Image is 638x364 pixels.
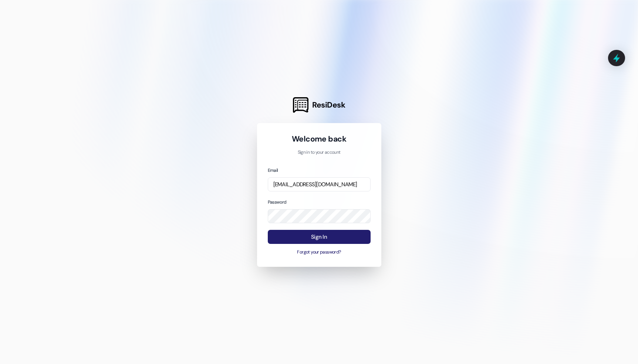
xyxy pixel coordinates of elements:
h1: Welcome back [268,134,371,144]
input: name@example.com [268,177,371,192]
p: Sign in to your account [268,149,371,156]
label: Password [268,199,287,205]
img: ResiDesk Logo [293,97,308,113]
span: ResiDesk [312,100,345,110]
label: Email [268,167,278,173]
button: Sign In [268,230,371,244]
button: Forgot your password? [268,249,371,256]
